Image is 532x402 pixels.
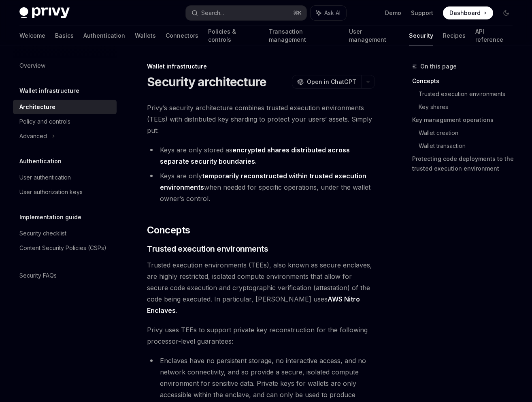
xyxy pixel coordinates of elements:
span: On this page [420,62,457,71]
li: Keys are only when needed for specific operations, under the wallet owner’s control. [147,170,375,204]
a: User authorization keys [13,185,117,199]
div: Architecture [19,102,55,112]
span: Open in ChatGPT [307,78,356,86]
h5: Implementation guide [19,212,81,222]
div: Overview [19,61,45,71]
a: Trusted execution environments [419,88,519,100]
div: Policy and controls [19,117,70,126]
a: Architecture [13,100,117,114]
span: Dashboard [449,9,481,17]
a: Policy and controls [13,114,117,129]
a: Content Security Policies (CSPs) [13,241,117,255]
a: Security checklist [13,226,117,241]
a: Recipes [443,26,466,45]
h5: Authentication [19,156,62,166]
a: API reference [475,26,513,45]
a: Protecting code deployments to the trusted execution environment [412,152,519,175]
a: Wallet transaction [419,139,519,152]
div: Security checklist [19,229,66,238]
button: Toggle dark mode [500,6,513,19]
strong: temporarily reconstructed within trusted execution environments [160,172,366,191]
span: Trusted execution environments (TEEs), also known as secure enclaves, are highly restricted, isol... [147,259,375,316]
li: Keys are only stored as [147,144,375,167]
span: Privy uses TEEs to support private key reconstruction for the following processor-level guarantees: [147,324,375,347]
span: Concepts [147,224,190,237]
div: Search... [201,8,224,18]
span: Trusted execution environments [147,243,268,254]
h5: Wallet infrastructure [19,86,79,96]
a: Policies & controls [208,26,259,45]
a: Overview [13,58,117,73]
a: Key shares [419,100,519,113]
a: Basics [55,26,74,45]
a: Security [409,26,433,45]
div: Advanced [19,131,47,141]
span: Ask AI [324,9,340,17]
a: User authentication [13,170,117,185]
h1: Security architecture [147,75,266,89]
div: User authentication [19,173,71,182]
a: Authentication [83,26,125,45]
a: Wallets [135,26,156,45]
div: Wallet infrastructure [147,62,375,71]
button: Search...⌘K [186,6,306,20]
a: Wallet creation [419,126,519,139]
strong: encrypted shares distributed across separate security boundaries. [160,146,350,165]
a: Security FAQs [13,268,117,283]
img: dark logo [19,7,70,19]
a: Dashboard [443,6,493,19]
a: Key management operations [412,113,519,126]
span: Privy’s security architecture combines trusted execution environments (TEEs) with distributed key... [147,102,375,136]
a: Welcome [19,26,45,45]
a: Connectors [166,26,198,45]
div: Security FAQs [19,271,57,280]
div: Content Security Policies (CSPs) [19,243,106,253]
a: Transaction management [269,26,339,45]
button: Open in ChatGPT [292,75,361,89]
div: User authorization keys [19,187,83,197]
a: Concepts [412,75,519,88]
span: ⌘ K [293,10,302,16]
a: User management [349,26,399,45]
button: Ask AI [311,6,346,20]
a: Demo [385,9,401,17]
a: Support [411,9,433,17]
